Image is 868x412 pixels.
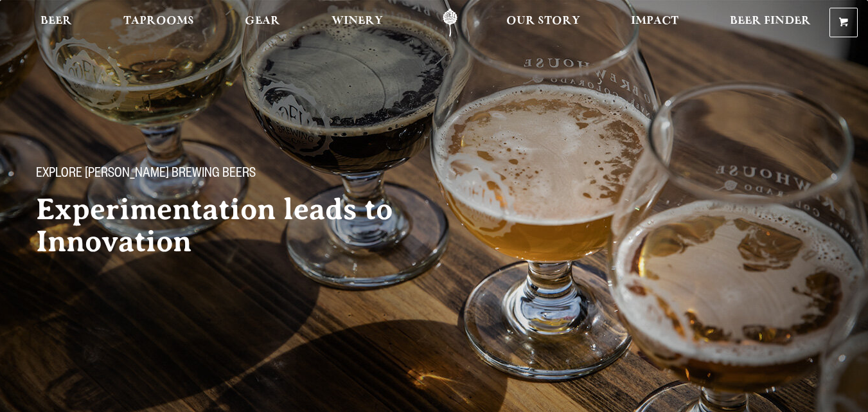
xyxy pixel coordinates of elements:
[506,16,580,26] span: Our Story
[36,166,256,183] span: Explore [PERSON_NAME] Brewing Beers
[245,16,280,26] span: Gear
[123,16,194,26] span: Taprooms
[40,16,72,26] span: Beer
[722,8,819,37] a: Beer Finder
[332,16,383,26] span: Winery
[115,8,202,37] a: Taprooms
[236,8,288,37] a: Gear
[730,16,811,26] span: Beer Finder
[631,16,678,26] span: Impact
[36,193,437,258] h2: Experimentation leads to Innovation
[32,8,80,37] a: Beer
[323,8,391,37] a: Winery
[623,8,687,37] a: Impact
[426,8,474,37] a: Odell Home
[498,8,589,37] a: Our Story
